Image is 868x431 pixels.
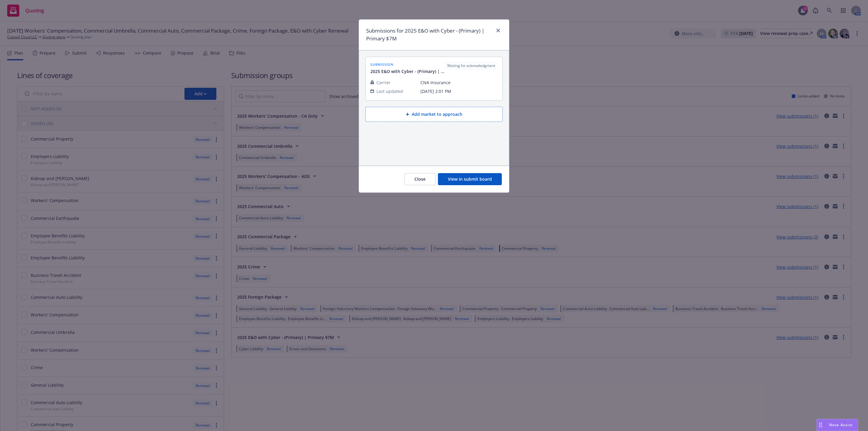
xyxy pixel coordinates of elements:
div: Drag to move [817,419,824,431]
button: Nova Assist [816,419,858,431]
span: submission [370,62,445,67]
span: Waiting for acknowledgment [447,63,495,68]
span: CNA Insurance [420,79,498,86]
button: Add market to approach [365,107,503,122]
h1: Submissions for 2025 E&O with Cyber - (Primary) | Primary $7M [366,27,492,43]
a: close [495,27,502,34]
span: 2025 E&O with Cyber - (Primary) | Primary $7M [370,68,445,74]
button: View in submit board [438,173,502,185]
span: Carrier [376,79,391,86]
span: Last updated [376,88,403,94]
span: Nova Assist [829,422,853,427]
span: [DATE] 2:01 PM [420,88,498,94]
button: Close [404,173,436,185]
